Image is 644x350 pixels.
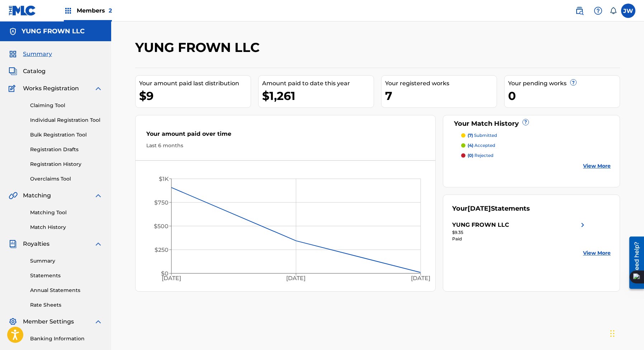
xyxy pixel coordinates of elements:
a: Rate Sheets [30,301,103,309]
div: Amount paid to date this year [262,79,374,88]
img: expand [94,317,103,326]
span: Royalties [23,240,49,248]
div: 0 [508,88,620,104]
img: search [575,6,584,15]
span: Member Settings [23,317,74,326]
a: YUNG FROWN LLCright chevron icon$9.35Paid [452,221,587,242]
p: accepted [468,142,495,149]
img: Catalog [9,67,17,76]
div: User Menu [621,4,635,18]
div: Drag [610,323,615,344]
span: Summary [23,50,52,58]
tspan: $750 [154,199,169,206]
span: Members [77,6,112,15]
a: Claiming Tool [30,102,103,109]
img: Matching [9,191,18,200]
a: (0) rejected [461,152,611,159]
span: Catalog [23,67,46,76]
img: expand [94,240,103,248]
a: Statements [30,272,103,279]
div: Your Statements [452,204,530,214]
span: [DATE] [468,205,491,212]
a: Individual Registration Tool [30,116,103,124]
span: (0) [468,153,473,158]
a: View More [583,249,611,257]
img: Accounts [9,27,17,36]
p: rejected [468,152,493,159]
tspan: $0 [161,270,169,277]
a: Overclaims Tool [30,175,103,183]
a: Match History [30,224,103,231]
iframe: Resource Center [624,234,644,291]
img: right chevron icon [578,221,587,229]
img: Top Rightsholders [64,6,72,15]
span: Matching [23,191,51,200]
a: Registration Drafts [30,146,103,153]
tspan: [DATE] [287,275,306,282]
a: Public Search [572,4,587,18]
tspan: $250 [155,246,169,253]
div: Help [591,4,605,18]
tspan: $1K [159,176,169,182]
tspan: [DATE] [162,275,181,282]
div: 7 [385,88,497,104]
a: Annual Statements [30,287,103,294]
div: Last 6 months [146,142,425,149]
a: Bulk Registration Tool [30,131,103,139]
span: ? [570,80,576,85]
span: (4) [468,143,473,148]
a: CatalogCatalog [9,67,46,76]
span: ? [523,119,529,125]
span: (7) [468,133,473,138]
div: Notifications [610,7,617,14]
div: Paid [452,236,587,242]
img: help [594,6,602,15]
img: Summary [9,50,17,58]
tspan: [DATE] [411,275,431,282]
div: Your amount paid over time [146,130,425,142]
div: $9.35 [452,229,587,236]
div: Your registered works [385,79,497,88]
a: Summary [30,257,103,265]
a: (7) submitted [461,132,611,139]
img: Royalties [9,240,17,248]
p: submitted [468,132,497,139]
a: View More [583,162,611,170]
h5: YUNG FROWN LLC [22,27,85,35]
span: 2 [109,7,112,14]
a: Registration History [30,160,103,168]
div: YUNG FROWN LLC [452,221,509,229]
div: Your amount paid last distribution [139,79,251,88]
a: (4) accepted [461,142,611,149]
a: Matching Tool [30,209,103,216]
img: Member Settings [9,317,17,326]
img: MLC Logo [9,5,36,16]
iframe: Chat Widget [608,316,644,350]
h2: YUNG FROWN LLC [135,39,263,56]
div: Your Match History [452,119,611,129]
div: $1,261 [262,88,374,104]
div: $9 [139,88,251,104]
img: expand [94,84,103,93]
img: Works Registration [9,84,18,93]
a: Banking Information [30,335,103,342]
span: Works Registration [23,84,79,93]
a: SummarySummary [9,50,52,58]
tspan: $500 [154,223,169,230]
div: Your pending works [508,79,620,88]
img: expand [94,191,103,200]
